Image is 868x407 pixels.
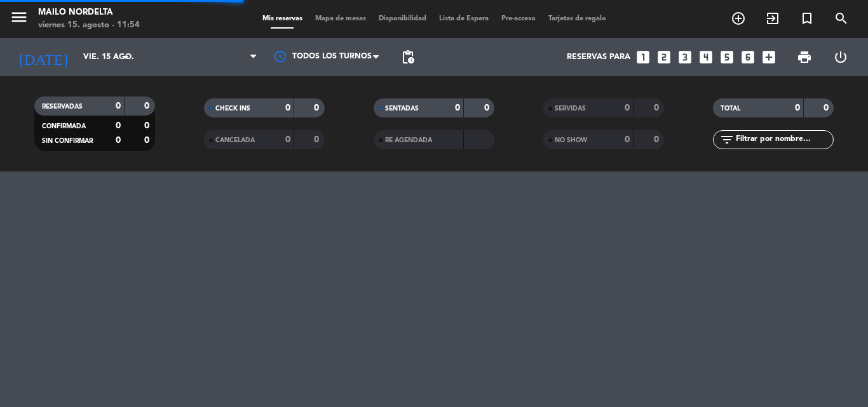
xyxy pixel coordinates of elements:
span: Tarjetas de regalo [542,15,613,22]
strong: 0 [654,135,661,144]
strong: 0 [116,121,121,130]
strong: 0 [654,103,661,112]
i: looks_5 [719,49,735,65]
span: CANCELADA [215,137,255,143]
i: exit_to_app [765,11,780,26]
i: turned_in_not [799,11,815,26]
span: Pre-acceso [495,15,542,22]
span: Reservas para [567,53,630,62]
input: Filtrar por nombre... [735,133,833,147]
strong: 0 [144,121,152,130]
span: Mis reservas [256,15,309,22]
i: add_box [761,49,777,65]
i: looks_two [656,49,672,65]
strong: 0 [484,103,492,112]
i: looks_4 [698,49,714,65]
i: looks_3 [677,49,693,65]
span: NO SHOW [555,137,587,143]
i: arrow_drop_down [118,50,133,65]
strong: 0 [285,103,290,112]
span: pending_actions [400,50,416,65]
strong: 0 [625,103,630,112]
strong: 0 [144,136,152,145]
i: add_circle_outline [731,11,746,26]
strong: 0 [314,135,322,144]
strong: 0 [795,103,800,112]
strong: 0 [116,136,121,145]
strong: 0 [285,135,290,144]
i: [DATE] [10,43,77,71]
i: menu [10,8,29,27]
i: filter_list [719,132,735,147]
span: Mapa de mesas [309,15,372,22]
button: menu [10,8,29,31]
span: print [797,50,812,65]
div: viernes 15. agosto - 11:54 [38,19,140,32]
span: Lista de Espera [433,15,495,22]
strong: 0 [144,102,152,110]
span: RE AGENDADA [385,137,432,143]
div: LOG OUT [822,38,858,76]
span: CHECK INS [215,105,250,112]
span: RESERVADAS [42,103,83,110]
span: Disponibilidad [372,15,433,22]
strong: 0 [455,103,460,112]
strong: 0 [314,103,322,112]
span: SIN CONFIRMAR [42,138,93,144]
span: SERVIDAS [555,105,586,112]
i: power_settings_new [833,50,848,65]
strong: 0 [625,135,630,144]
span: TOTAL [721,105,740,112]
strong: 0 [824,103,831,112]
div: Mailo Nordelta [38,6,140,19]
strong: 0 [116,102,121,110]
span: SENTADAS [385,105,419,112]
i: looks_6 [740,49,756,65]
i: search [834,11,849,26]
span: CONFIRMADA [42,123,86,130]
i: looks_one [635,49,651,65]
